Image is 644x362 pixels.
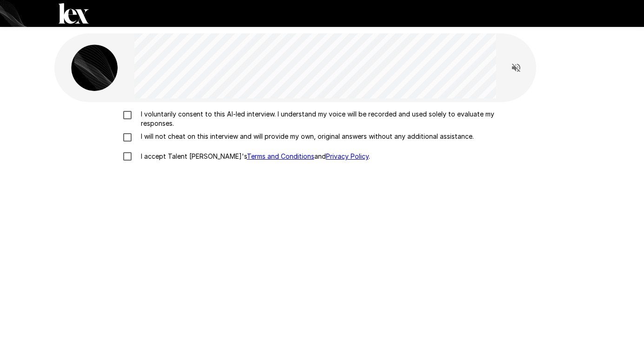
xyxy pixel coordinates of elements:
p: I accept Talent [PERSON_NAME]'s and . [137,152,370,161]
p: I will not cheat on this interview and will provide my own, original answers without any addition... [137,132,474,141]
button: Read questions aloud [507,58,525,77]
img: lex_avatar2.png [71,45,118,91]
a: Privacy Policy [326,152,369,160]
p: I voluntarily consent to this AI-led interview. I understand my voice will be recorded and used s... [137,110,527,128]
a: Terms and Conditions [247,152,314,160]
